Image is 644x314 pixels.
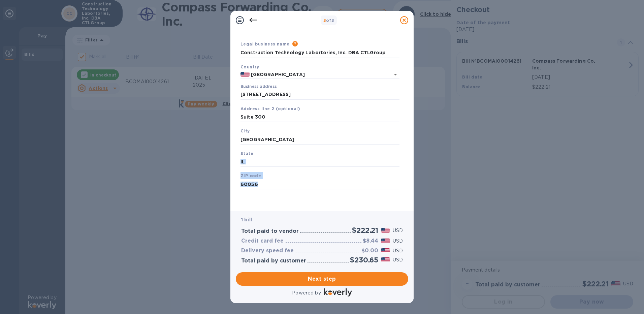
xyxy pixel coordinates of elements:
[240,179,399,189] input: Enter ZIP code
[350,256,378,264] h2: $230.65
[250,70,381,79] input: Select country
[240,72,250,77] img: US
[240,85,277,89] label: Business address
[391,70,400,79] button: Open
[240,151,253,156] b: State
[381,248,390,253] img: USD
[241,258,306,264] h3: Total paid by customer
[241,275,403,283] span: Next step
[393,247,403,254] p: USD
[240,112,399,122] input: Enter address line 2
[381,257,390,262] img: USD
[393,256,403,263] p: USD
[361,248,378,254] h3: $0.00
[240,157,399,167] input: Enter state
[393,238,403,245] p: USD
[240,90,399,100] input: Enter address
[323,18,326,23] span: 3
[240,41,290,46] b: Legal business name
[393,227,403,234] p: USD
[323,18,334,23] b: of 3
[240,48,399,58] input: Enter legal business name
[240,64,259,69] b: Country
[241,228,299,234] h3: Total paid to vendor
[241,217,252,222] b: 1 bill
[363,238,378,244] h3: $8.44
[240,134,399,145] input: Enter city
[381,228,390,233] img: USD
[240,173,261,178] b: ZIP code
[240,106,300,111] b: Address line 2 (optional)
[241,248,294,254] h3: Delivery speed fee
[292,289,321,296] p: Powered by
[324,288,352,296] img: Logo
[381,239,390,243] img: USD
[236,272,408,286] button: Next step
[240,128,250,133] b: City
[241,238,284,244] h3: Credit card fee
[352,226,378,234] h2: $222.21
